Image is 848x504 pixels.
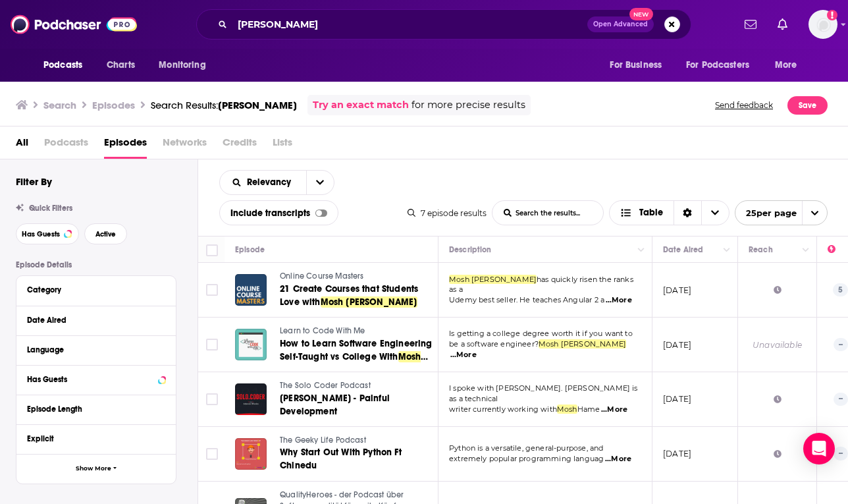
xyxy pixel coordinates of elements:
[834,393,848,406] p: --
[107,56,135,74] span: Charts
[16,454,176,484] button: Show More
[92,99,135,111] h3: Episodes
[306,171,334,194] button: open menu
[798,242,814,258] button: Column Actions
[29,204,72,213] span: Quick Filters
[206,393,218,405] span: Toggle select row
[609,200,729,225] button: Choose View
[27,434,157,443] div: Explicit
[411,98,525,113] span: for more precise results
[27,401,165,417] button: Episode Length
[749,242,773,258] div: Reach
[449,405,557,414] span: writer currently working with
[787,96,828,115] button: Save
[280,435,366,445] span: The Geeky Life Podcast
[663,339,691,350] p: [DATE]
[600,53,678,78] button: open menu
[206,339,218,350] span: Toggle select row
[235,242,265,258] div: Episode
[686,56,749,74] span: For Podcasters
[735,203,797,223] span: 25 per page
[313,98,409,113] a: Try an exact match
[808,10,837,39] button: Show profile menu
[321,296,417,308] span: Mosh [PERSON_NAME]
[449,443,603,453] span: Python is a versatile, general-purpose, and
[280,435,437,447] a: The Geeky Life Podcast
[735,200,828,225] button: open menu
[280,446,437,472] a: Why Start Out With Python Ft Chinedu
[629,8,653,20] span: New
[16,175,52,188] h2: Filter By
[27,371,165,387] button: Has Guests
[663,242,703,258] div: Date Aired
[16,132,28,159] a: All
[663,285,691,296] p: [DATE]
[593,21,648,28] span: Open Advanced
[803,433,835,464] div: Open Intercom Messenger
[280,337,437,364] a: How to Learn Software Engineering Self-Taught vs College WithMosh [PERSON_NAME]
[449,295,604,304] span: Udemy best seller. He teaches Angular 2 a
[449,383,638,403] span: I spoke with [PERSON_NAME]. [PERSON_NAME] is as a technical
[219,200,338,225] div: Include transcripts
[280,325,437,337] a: Learn to Code With Me
[104,132,147,159] a: Episodes
[98,53,143,78] a: Charts
[449,275,633,294] span: has quickly risen the ranks as a
[220,178,306,187] button: open menu
[280,351,421,376] span: Mosh [PERSON_NAME]
[808,10,837,39] img: User Profile
[27,375,154,384] div: Has Guests
[449,329,633,338] span: Is getting a college degree worth it if you want to
[27,312,165,328] button: Date Aired
[828,242,846,258] div: Power Score
[539,339,626,349] span: Mosh [PERSON_NAME]
[766,53,814,78] button: open menu
[206,448,218,460] span: Toggle select row
[280,283,418,308] span: 21 Create Courses that Students Love with
[677,53,768,78] button: open menu
[775,56,797,74] span: More
[27,405,157,414] div: Episode Length
[27,281,165,298] button: Category
[163,132,207,159] span: Networks
[43,99,76,111] h3: Search
[280,392,437,418] a: [PERSON_NAME] - Painful Development
[557,405,577,414] span: Mosh
[11,12,137,37] img: Podchaser - Follow, Share and Rate Podcasts
[95,231,116,238] span: Active
[27,430,165,447] button: Explicit
[16,260,176,269] p: Episode Details
[280,271,364,281] span: Online Course Masters
[772,13,793,36] a: Show notifications dropdown
[449,454,604,463] span: extremely popular programming languag
[27,341,165,358] button: Language
[739,13,762,36] a: Show notifications dropdown
[827,10,837,20] svg: Add a profile image
[151,99,297,111] div: Search Results:
[76,465,111,472] span: Show More
[587,16,654,32] button: Open AdvancedNew
[280,380,437,392] a: The Solo Coder Podcast
[610,56,662,74] span: For Business
[753,339,802,350] div: Unavailable
[280,393,390,417] span: [PERSON_NAME] - Painful Development
[159,56,205,74] span: Monitoring
[280,326,365,335] span: Learn to Code With Me
[22,231,60,238] span: Has Guests
[674,201,701,225] div: Sort Direction
[808,10,837,39] span: Logged in as vjacobi
[449,242,491,258] div: Description
[711,95,777,115] button: Send feedback
[834,338,848,351] p: --
[280,283,437,309] a: 21 Create Courses that Students Love withMosh [PERSON_NAME]
[280,271,437,283] a: Online Course Masters
[84,223,127,244] button: Active
[280,338,433,362] span: How to Learn Software Engineering Self-Taught vs College With
[34,53,99,78] button: open menu
[223,132,257,159] span: Credits
[218,99,297,111] span: [PERSON_NAME]
[833,283,848,296] p: 5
